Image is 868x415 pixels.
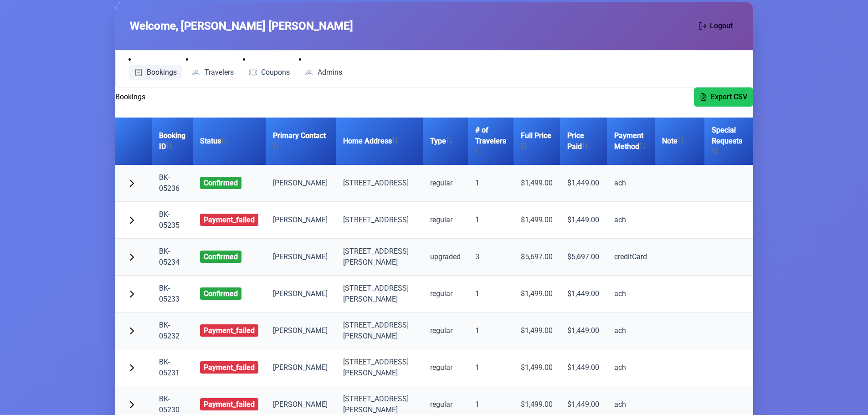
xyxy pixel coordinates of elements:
span: Bookings [147,69,177,76]
span: confirmed [200,287,241,300]
a: BK-05236 [159,173,180,193]
a: BK-05233 [159,284,180,303]
li: Travelers [186,54,239,80]
td: regular [423,349,468,386]
td: $5,697.00 [514,239,560,276]
td: regular [423,165,468,202]
td: [STREET_ADDRESS] [336,202,422,239]
td: $1,449.00 [560,202,606,239]
th: Booking ID [152,118,193,165]
button: Logout [693,16,739,36]
td: ach [607,349,655,386]
td: regular [423,276,468,313]
span: Export CSV [711,92,747,102]
td: [STREET_ADDRESS] [336,165,422,202]
th: Note [655,118,704,165]
a: Bookings [128,65,183,80]
td: $1,449.00 [560,349,606,386]
a: BK-05234 [159,247,180,266]
td: ach [607,313,655,349]
span: Logout [710,20,733,31]
span: payment_failed [200,398,258,410]
td: $1,449.00 [560,313,606,349]
th: Full Price [514,118,560,165]
td: $1,449.00 [560,165,606,202]
th: Primary Contact [266,118,336,165]
td: 1 [468,165,514,202]
td: [STREET_ADDRESS][PERSON_NAME] [336,349,422,386]
span: Welcome, [PERSON_NAME] [PERSON_NAME] [130,18,353,34]
th: Home Address [336,118,422,165]
span: payment_failed [200,324,258,337]
td: 3 [468,239,514,276]
a: Admins [299,65,348,80]
button: Export CSV [694,87,753,107]
td: [STREET_ADDRESS][PERSON_NAME] [336,313,422,349]
td: [PERSON_NAME] [266,349,336,386]
td: regular [423,202,468,239]
td: $1,499.00 [514,276,560,313]
li: Bookings [128,54,183,80]
td: $1,499.00 [514,313,560,349]
td: $1,499.00 [514,349,560,386]
li: Admins [299,54,348,80]
a: BK-05230 [159,395,180,414]
span: confirmed [200,251,241,263]
td: 1 [468,276,514,313]
li: Coupons [243,54,296,80]
h2: Bookings [115,92,145,102]
a: Travelers [186,65,239,80]
td: creditCard [607,239,655,276]
span: confirmed [200,177,241,189]
td: [PERSON_NAME] [266,313,336,349]
span: Travelers [205,69,234,76]
span: Admins [318,69,342,76]
td: $1,499.00 [514,165,560,202]
th: Special Requests [704,118,753,165]
a: Coupons [243,65,296,80]
th: # of Travelers [468,118,514,165]
td: [PERSON_NAME] [266,239,336,276]
th: Price Paid [560,118,606,165]
a: BK-05232 [159,321,180,340]
td: $5,697.00 [560,239,606,276]
span: payment_failed [200,361,258,374]
a: BK-05235 [159,210,180,230]
td: ach [607,202,655,239]
a: BK-05231 [159,358,180,377]
td: [STREET_ADDRESS][PERSON_NAME] [336,276,422,313]
td: ach [607,276,655,313]
td: $1,449.00 [560,276,606,313]
th: Type [423,118,468,165]
th: Payment Method [607,118,655,165]
td: 1 [468,349,514,386]
td: 1 [468,313,514,349]
td: regular [423,313,468,349]
th: Status [193,118,266,165]
td: upgraded [423,239,468,276]
td: ach [607,165,655,202]
span: payment_failed [200,214,258,226]
span: Coupons [261,69,290,76]
td: [STREET_ADDRESS] [PERSON_NAME] [336,239,422,276]
td: [PERSON_NAME] [266,165,336,202]
td: [PERSON_NAME] [266,202,336,239]
td: [PERSON_NAME] [266,276,336,313]
td: 1 [468,202,514,239]
td: $1,499.00 [514,202,560,239]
